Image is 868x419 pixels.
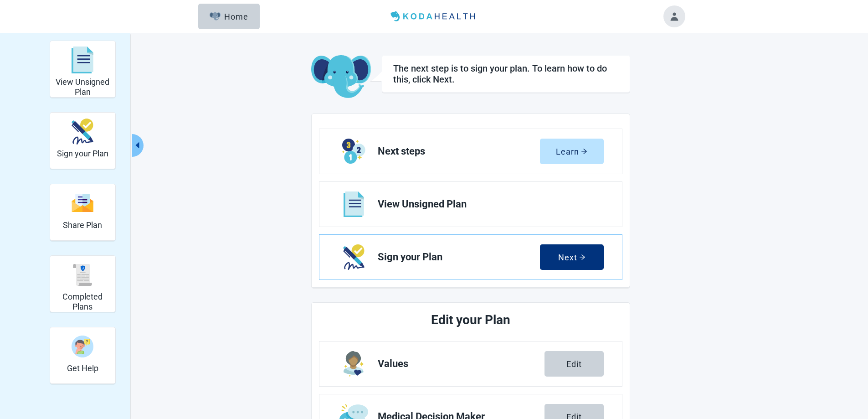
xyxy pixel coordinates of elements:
[378,252,540,263] span: Sign your Plan
[72,119,93,145] img: make_plan_official-CpYJDfBD.svg
[663,5,685,27] button: Toggle account menu
[311,55,371,99] img: Koda Elephant
[581,148,587,155] span: arrow-right
[57,149,108,159] h2: Sign your Plan
[556,147,587,156] div: Learn
[319,341,622,386] a: Edit Values section
[133,141,142,150] span: caret-left
[378,146,540,157] span: Next steps
[54,292,112,311] h2: Completed Plans
[198,4,260,29] button: ElephantHome
[540,244,604,270] button: Nextarrow-right
[50,41,116,98] div: View Unsigned Plan
[63,220,102,230] h2: Share Plan
[387,9,481,24] img: Koda Health
[50,184,116,241] div: Share Plan
[393,63,619,85] h1: The next step is to sign your plan. To learn how to do this, click Next.
[50,112,116,169] div: Sign your Plan
[319,129,622,174] a: Learn Next steps section
[566,359,582,368] div: Edit
[72,336,93,357] img: person-question-x68TBcxA.svg
[540,139,604,164] button: Learnarrow-right
[132,134,144,157] button: Collapse menu
[72,264,93,286] img: svg%3e
[50,255,116,312] div: Completed Plans
[378,358,544,369] span: Values
[353,310,588,330] h2: Edit your Plan
[378,199,596,210] span: View Unsigned Plan
[67,363,98,373] h2: Get Help
[54,77,112,97] h2: View Unsigned Plan
[210,12,221,21] img: Elephant
[319,182,622,227] a: View View Unsigned Plan section
[319,235,622,279] a: Next Sign your Plan section
[579,254,586,260] span: arrow-right
[72,47,93,74] img: svg%3e
[558,253,586,262] div: Next
[72,193,93,213] img: svg%3e
[544,351,604,377] button: Edit
[50,327,116,384] div: Get Help
[210,12,249,21] div: Home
